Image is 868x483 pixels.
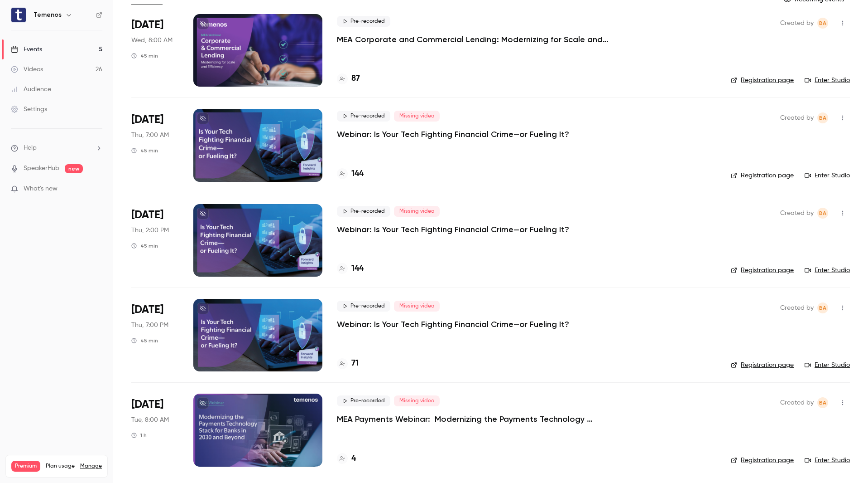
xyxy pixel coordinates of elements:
[11,45,42,54] div: Events
[11,65,43,74] div: Videos
[131,415,169,424] span: Tue, 8:00 AM
[731,266,794,275] a: Registration page
[731,76,794,85] a: Registration page
[131,147,158,154] div: 45 min
[131,299,179,371] div: Sep 25 Thu, 2:00 PM (America/New York)
[337,168,364,180] a: 144
[780,112,814,123] span: Created by
[351,263,364,275] h4: 144
[819,18,826,29] span: BA
[131,112,163,127] span: [DATE]
[11,85,51,94] div: Audience
[337,319,569,330] a: Webinar: Is Your Tech Fighting Financial Crime—or Fueling It?
[731,456,794,465] a: Registration page
[337,34,609,45] a: MEA Corporate and Commercial Lending: Modernizing for Scale and Efficiency
[11,461,40,472] span: Premium
[817,397,828,408] span: Balamurugan Arunachalam
[780,302,814,313] span: Created by
[24,184,58,194] span: What's new
[337,206,390,217] span: Pre-recorded
[46,463,75,470] span: Plan usage
[34,10,62,20] h6: Temenos
[731,361,794,370] a: Registration page
[337,224,569,235] a: Webinar: Is Your Tech Fighting Financial Crime—or Fueling It?
[131,321,168,330] span: Thu, 7:00 PM
[337,301,390,312] span: Pre-recorded
[131,109,179,181] div: Sep 25 Thu, 2:00 PM (Asia/Singapore)
[131,208,163,222] span: [DATE]
[817,302,828,313] span: Balamurugan Arunachalam
[805,456,850,465] a: Enter Studio
[337,111,390,122] span: Pre-recorded
[91,185,102,193] iframe: Noticeable Trigger
[24,164,59,173] a: SpeakerHub
[817,112,828,123] span: Balamurugan Arunachalam
[351,73,360,85] h4: 87
[394,301,440,312] span: Missing video
[819,208,826,219] span: BA
[805,361,850,370] a: Enter Studio
[337,263,364,275] a: 144
[817,18,828,29] span: Balamurugan Arunachalam
[131,131,169,140] span: Thu, 7:00 AM
[131,226,169,235] span: Thu, 2:00 PM
[337,395,390,406] span: Pre-recorded
[819,397,826,408] span: BA
[780,397,814,408] span: Created by
[337,357,359,370] a: 71
[131,394,179,466] div: Sep 30 Tue, 11:00 AM (Asia/Dubai)
[337,16,390,27] span: Pre-recorded
[65,164,83,173] span: new
[394,111,440,122] span: Missing video
[131,242,158,249] div: 45 min
[394,395,440,406] span: Missing video
[337,73,360,85] a: 87
[780,208,814,219] span: Created by
[131,52,158,59] div: 45 min
[11,143,102,153] li: help-dropdown-opener
[24,143,37,153] span: Help
[131,337,158,344] div: 45 min
[351,453,356,465] h4: 4
[817,208,828,219] span: Balamurugan Arunachalam
[351,357,359,370] h4: 71
[337,414,609,424] a: MEA Payments Webinar: Modernizing the Payments Technology Stack for Banks in [DATE] and Beyond
[337,129,569,140] a: Webinar: Is Your Tech Fighting Financial Crime—or Fueling It?
[131,204,179,277] div: Sep 25 Thu, 2:00 PM (Europe/London)
[805,76,850,85] a: Enter Studio
[131,302,163,317] span: [DATE]
[805,266,850,275] a: Enter Studio
[819,302,826,313] span: BA
[780,18,814,29] span: Created by
[131,14,179,87] div: Sep 10 Wed, 9:00 AM (Africa/Johannesburg)
[131,18,163,32] span: [DATE]
[819,112,826,123] span: BA
[11,105,47,114] div: Settings
[80,463,102,470] a: Manage
[11,8,26,22] img: Temenos
[351,168,364,180] h4: 144
[131,36,173,45] span: Wed, 8:00 AM
[394,206,440,217] span: Missing video
[337,453,356,465] a: 4
[131,432,147,439] div: 1 h
[731,171,794,180] a: Registration page
[131,397,163,412] span: [DATE]
[805,171,850,180] a: Enter Studio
